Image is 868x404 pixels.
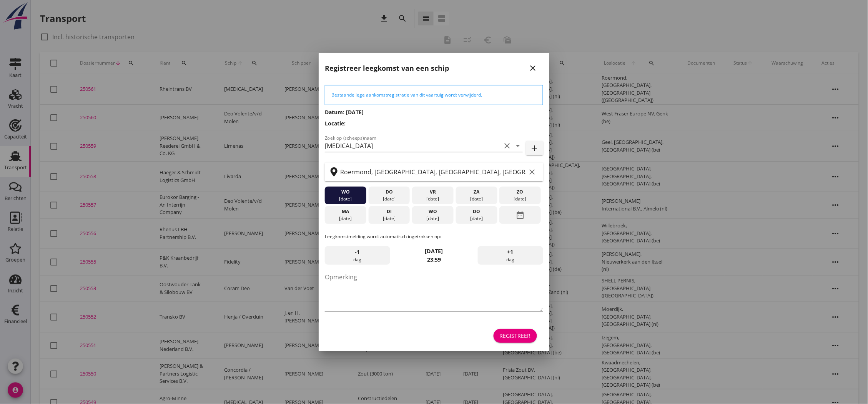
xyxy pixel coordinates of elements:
h3: Locatie: [325,119,543,127]
span: +1 [507,248,514,256]
div: [DATE] [414,215,452,222]
div: [DATE] [327,195,364,202]
button: Registreer [494,329,537,343]
div: [DATE] [370,195,408,202]
textarea: Opmerking [325,271,543,311]
div: ma [327,208,364,215]
div: [DATE] [327,215,364,222]
div: [DATE] [370,215,408,222]
div: do [370,189,408,195]
p: Leegkomstmelding wordt automatisch ingetrokken op: [325,233,543,240]
h2: Registreer leegkomst van een schip [325,63,449,73]
i: clear [503,141,512,150]
i: arrow_drop_down [514,141,523,150]
span: -1 [355,248,360,256]
div: [DATE] [458,215,496,222]
div: do [458,208,496,215]
div: zo [501,189,539,195]
div: Registreer [500,332,531,340]
div: vr [414,189,452,195]
div: [DATE] [501,195,539,202]
i: close [529,63,538,73]
div: wo [414,208,452,215]
div: wo [327,189,364,195]
input: Zoek op terminal of plaats [340,166,526,178]
div: di [370,208,408,215]
strong: [DATE] [425,247,443,255]
div: dag [478,246,543,265]
i: date_range [515,208,525,222]
i: clear [528,167,537,177]
strong: 23:59 [427,256,441,263]
i: add [530,144,539,153]
div: za [458,189,496,195]
h3: Datum: [DATE] [325,108,543,116]
div: [DATE] [414,195,452,202]
div: dag [325,246,390,265]
div: [DATE] [458,195,496,202]
input: Zoek op (scheeps)naam [325,140,501,152]
div: Bestaande lege aankomstregistratie van dit vaartuig wordt verwijderd. [331,92,537,98]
